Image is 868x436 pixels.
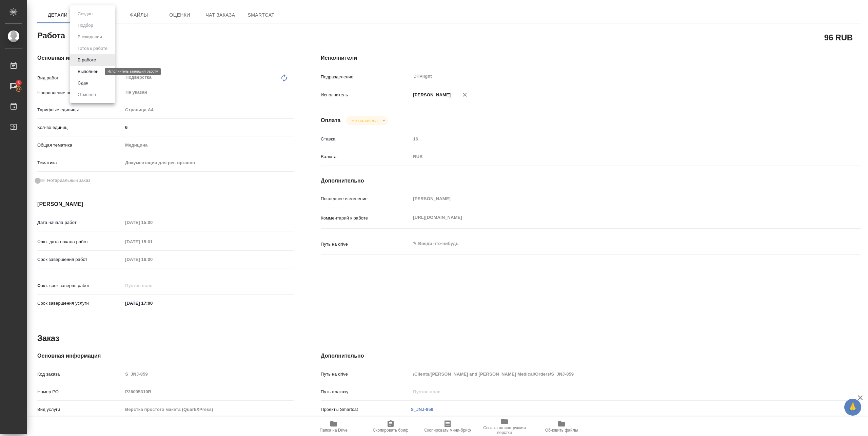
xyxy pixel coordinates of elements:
[76,56,98,64] button: В работе
[76,10,95,18] button: Создан
[76,68,100,75] button: Выполнен
[76,22,95,29] button: Подбор
[76,79,90,87] button: Сдан
[76,33,104,41] button: В ожидании
[76,45,110,52] button: Готов к работе
[76,91,98,98] button: Отменен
